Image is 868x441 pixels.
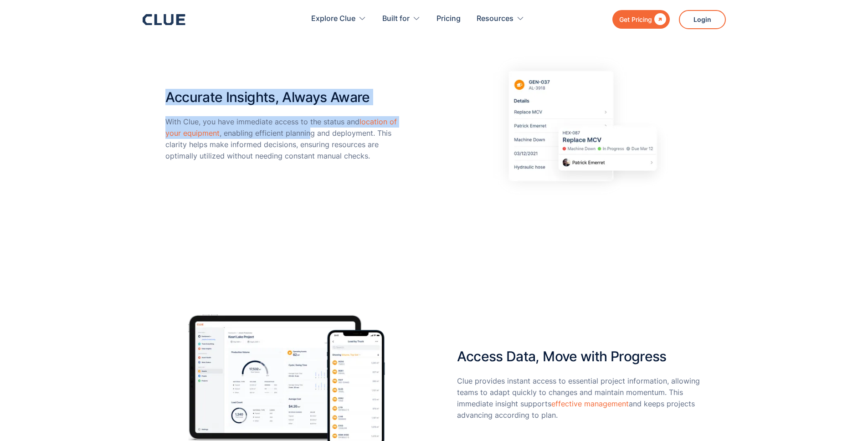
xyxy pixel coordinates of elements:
a: Login [679,10,726,29]
a: Pricing [437,5,461,33]
div: Built for [382,5,421,33]
p: With Clue, you have immediate access to the status and , enabling efficient planning and deployme... [165,116,411,162]
div: Resources [477,5,524,33]
a: Get Pricing [612,10,670,29]
h2: Accurate Insights, Always Aware [165,81,411,105]
div:  [652,14,666,25]
div: Get Pricing [619,14,652,25]
div: Resources [477,5,514,33]
img: Work order sample screen [484,46,676,205]
p: Clue provides instant access to essential project information, allowing teams to adapt quickly to... [457,375,703,421]
a: effective management [551,399,629,408]
div: Explore Clue [311,5,355,33]
h2: Access Data, Move with Progress [457,340,703,364]
div: Explore Clue [311,5,366,33]
div: Built for [382,5,410,33]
